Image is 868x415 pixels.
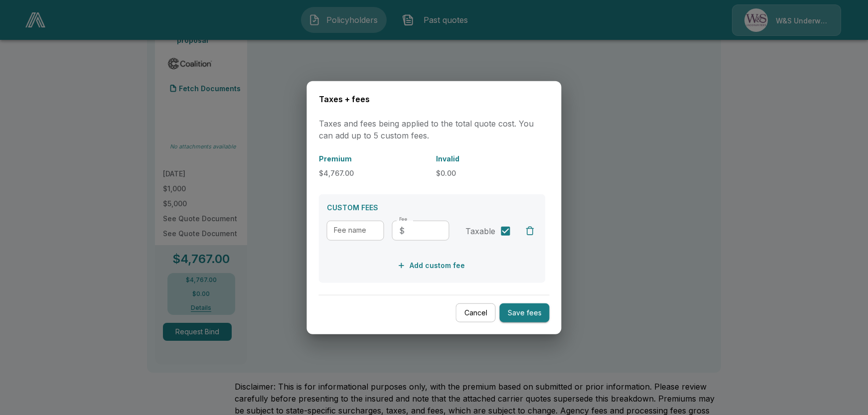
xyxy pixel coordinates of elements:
[465,225,495,237] span: Taxable
[436,168,546,178] p: $0.00
[319,153,429,164] p: Premium
[456,303,496,322] button: Cancel
[500,303,550,322] button: Save fees
[396,257,469,275] button: Add custom fee
[319,168,429,178] p: $4,767.00
[319,118,550,141] p: Taxes and fees being applied to the total quote cost. You can add up to 5 custom fees.
[399,225,405,237] p: $
[399,216,408,223] label: Fee
[436,153,546,164] p: Invalid
[327,202,538,213] p: CUSTOM FEES
[319,93,550,106] h6: Taxes + fees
